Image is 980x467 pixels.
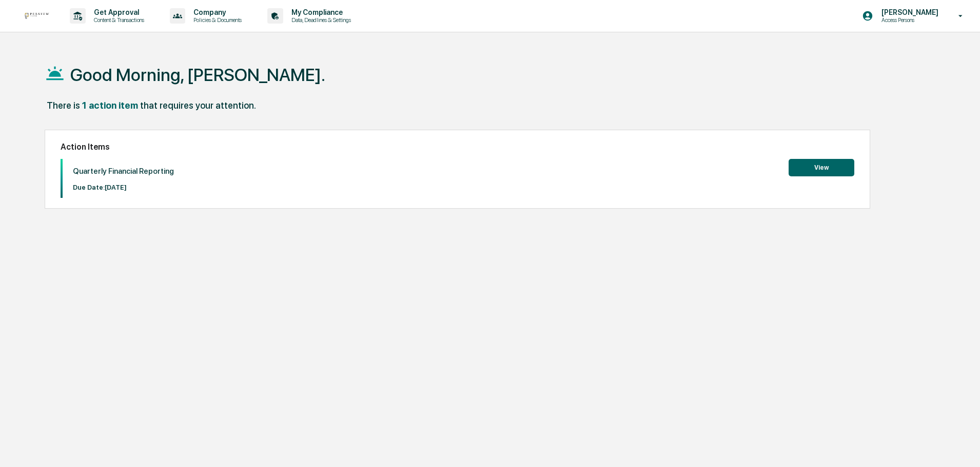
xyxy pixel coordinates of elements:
[873,16,944,24] p: Access Persons
[185,16,247,24] p: Policies & Documents
[73,167,174,176] p: Quarterly Financial Reporting
[789,159,854,176] button: View
[47,100,80,111] div: There is
[25,13,49,19] img: logo
[283,16,356,24] p: Data, Deadlines & Settings
[789,162,854,172] a: View
[185,8,247,16] p: Company
[82,100,138,111] div: 1 action item
[140,100,256,111] div: that requires your attention.
[86,8,149,16] p: Get Approval
[70,65,325,85] h1: Good Morning, [PERSON_NAME].
[283,8,356,16] p: My Compliance
[73,184,174,191] p: Due Date: [DATE]
[61,142,854,152] h2: Action Items
[873,8,944,16] p: [PERSON_NAME]
[86,16,149,24] p: Content & Transactions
